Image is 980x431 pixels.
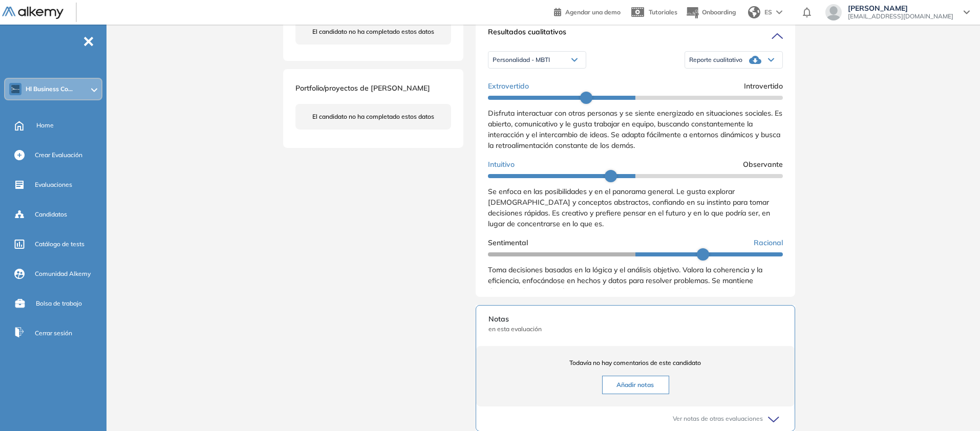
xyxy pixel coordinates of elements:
span: Introvertido [744,81,783,92]
span: El candidato no ha completado estos datos [312,27,434,36]
span: Resultados cualitativos [488,27,566,43]
span: en esta evaluación [488,325,782,334]
span: ES [764,8,772,17]
span: Onboarding [702,8,736,16]
span: Cerrar sesión [35,329,72,338]
img: Logo [2,7,63,19]
span: Personalidad - MBTI [493,56,550,64]
span: Todavía no hay comentarios de este candidato [488,358,782,368]
span: Hl Business Co... [26,85,73,93]
span: Tutoriales [649,8,677,16]
span: Extrovertido [488,81,529,92]
span: Intuitivo [488,159,515,170]
span: Toma decisiones basadas en la lógica y el análisis objetivo. Valora la coherencia y la eficiencia... [488,265,780,307]
span: Observante [743,159,783,170]
img: arrow [776,10,782,14]
span: Crear Evaluación [35,150,82,160]
span: Bolsa de trabajo [36,299,82,308]
button: Onboarding [686,2,736,24]
a: Agendar una demo [554,5,621,17]
span: Comunidad Alkemy [35,269,91,278]
span: Candidatos [35,210,67,219]
span: Disfruta interactuar con otras personas y se siente energizado en situaciones sociales. Es abiert... [488,109,782,150]
span: Home [36,121,54,130]
span: Agendar una demo [565,8,621,16]
span: Sentimental [488,238,528,248]
span: Portfolio/proyectos de [PERSON_NAME] [295,83,430,93]
img: https://assets.alkemy.org/workspaces/1802/d452bae4-97f6-47ab-b3bf-1c40240bc960.jpg [11,85,19,93]
span: Notas [488,314,782,325]
span: Racional [754,238,783,248]
span: El candidato no ha completado estos datos [312,112,434,121]
img: world [748,6,760,18]
span: Reporte cualitativo [689,56,742,64]
span: Ver notas de otras evaluaciones [673,414,763,423]
span: Catálogo de tests [35,240,84,249]
span: Evaluaciones [35,180,72,189]
span: [EMAIL_ADDRESS][DOMAIN_NAME] [848,12,953,20]
span: [PERSON_NAME] [848,4,953,12]
span: Se enfoca en las posibilidades y en el panorama general. Le gusta explorar [DEMOGRAPHIC_DATA] y c... [488,187,770,228]
button: Añadir notas [602,376,669,394]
